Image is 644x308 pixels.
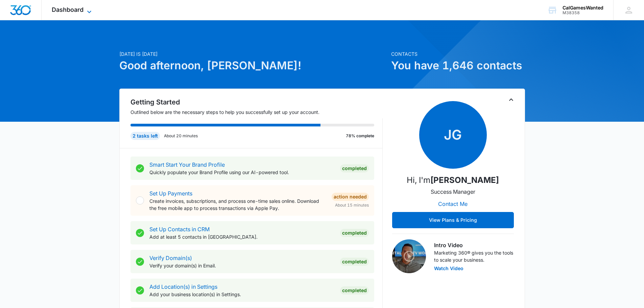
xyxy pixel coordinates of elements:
strong: [PERSON_NAME] [430,175,499,185]
p: Success Manager [431,188,475,196]
p: [DATE] is [DATE] [119,50,387,57]
p: Create invoices, subscriptions, and process one-time sales online. Download the free mobile app t... [149,197,326,212]
h1: You have 1,646 contacts [391,57,525,74]
img: Intro Video [392,239,426,273]
h2: Getting Started [130,97,383,107]
div: account id [563,10,603,15]
p: About 20 minutes [164,133,198,139]
a: Smart Start Your Brand Profile [149,161,225,168]
p: Add at least 5 contacts in [GEOGRAPHIC_DATA]. [149,233,335,240]
span: JG [419,101,487,169]
a: Set Up Contacts in CRM [149,226,210,233]
div: Completed [340,258,369,266]
a: Add Location(s) in Settings [149,283,217,290]
p: Quickly populate your Brand Profile using our AI-powered tool. [149,169,335,176]
a: Set Up Payments [149,190,192,197]
div: Completed [340,164,369,172]
p: 78% complete [346,133,374,139]
span: Dashboard [52,6,84,13]
button: Toggle Collapse [507,96,515,104]
div: Action Needed [332,193,369,201]
div: Completed [340,229,369,237]
p: Hi, I'm [407,174,499,186]
p: Marketing 360® gives you the tools to scale your business. [434,249,514,263]
p: Add your business location(s) in Settings. [149,291,335,298]
h3: Intro Video [434,241,514,249]
button: View Plans & Pricing [392,212,514,228]
button: Contact Me [431,196,474,212]
span: About 15 minutes [335,202,369,208]
div: account name [563,5,603,10]
p: Verify your domain(s) in Email. [149,262,335,269]
button: Watch Video [434,266,463,271]
a: Verify Domain(s) [149,255,192,261]
p: Outlined below are the necessary steps to help you successfully set up your account. [130,109,383,116]
div: Completed [340,286,369,294]
div: 2 tasks left [130,132,160,140]
h1: Good afternoon, [PERSON_NAME]! [119,57,387,74]
p: Contacts [391,50,525,57]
